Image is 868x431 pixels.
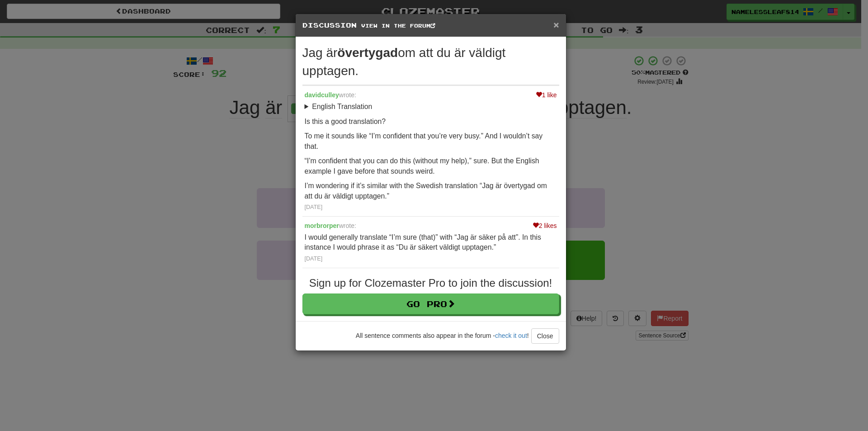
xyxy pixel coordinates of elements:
a: check it out [495,332,527,339]
p: I would generally translate “I’m sure (that)” with “Jag är säker på att”. In this instance I woul... [305,232,557,253]
a: [DATE] [305,204,323,210]
summary: English Translation [305,102,557,112]
div: 1 like [536,90,557,99]
h5: Discussion [302,21,559,30]
button: Close [531,328,559,344]
div: Jag är om att du är väldigt upptagen. [302,44,559,80]
p: Is this a good translation? [305,117,557,127]
a: davidculley [305,91,339,99]
a: morbrorper [305,222,339,229]
span: All sentence comments also appear in the forum - ! [356,332,529,339]
span: × [553,19,559,30]
p: “I’m confident that you can do this (without my help),” sure. But the English example I gave befo... [305,156,557,176]
p: To me it sounds like “I’m confident that you’re very busy.” And I wouldn’t say that. [305,131,557,152]
div: wrote: [305,90,557,99]
div: wrote: [305,221,557,230]
p: I’m wondering if it’s similar with the Swedish translation “Jag är övertygad om att du är väldigt... [305,181,557,201]
a: View in the forum [361,23,435,28]
a: Go Pro [302,294,559,314]
div: 2 likes [533,221,557,230]
h3: Sign up for Clozemaster Pro to join the discussion! [302,277,559,289]
button: Close [553,20,559,29]
strong: övertygad [337,46,398,60]
a: [DATE] [305,256,323,262]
